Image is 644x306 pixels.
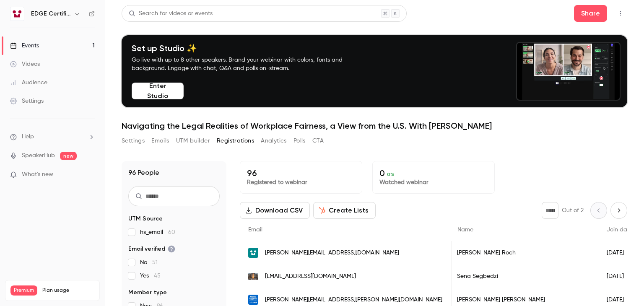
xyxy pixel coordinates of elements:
[154,273,161,279] span: 45
[217,134,254,148] button: Registrations
[247,178,355,187] p: Registered to webinar
[610,202,627,219] button: Next page
[10,97,44,105] div: Settings
[312,134,324,148] button: CTA
[128,168,159,178] h1: 96 People
[128,245,175,253] span: Email verified
[293,134,306,148] button: Polls
[457,227,473,233] span: Name
[449,241,598,265] div: [PERSON_NAME] Roch
[22,132,34,141] span: Help
[248,227,262,233] span: Email
[379,178,488,187] p: Watched webinar
[598,241,641,265] div: [DATE]
[60,152,77,160] span: new
[132,56,362,73] p: Go live with up to 8 other speakers. Brand your webinar with colors, fonts and background. Engage...
[313,202,376,219] button: Create Lists
[10,132,95,141] li: help-dropdown-opener
[10,78,47,87] div: Audience
[176,134,210,148] button: UTM builder
[387,171,395,177] span: 0 %
[248,248,258,258] img: edge-strategy.com
[129,9,213,18] div: Search for videos or events
[10,7,24,21] img: EDGE Certification
[598,265,641,288] div: [DATE]
[22,170,53,179] span: What's new
[128,215,163,223] span: UTM Source
[152,259,158,265] span: 51
[562,206,584,215] p: Out of 2
[42,287,94,294] span: Plan usage
[132,83,184,99] button: Enter Studio
[128,288,167,297] span: Member type
[140,258,158,267] span: No
[132,43,362,53] h4: Set up Studio ✨
[248,273,258,280] img: christiandior.com
[122,134,145,148] button: Settings
[151,134,169,148] button: Emails
[247,168,355,178] p: 96
[248,295,258,305] img: mtsu.edu
[31,10,70,18] h6: EDGE Certification
[574,5,607,22] button: Share
[449,265,598,288] div: Sena Segbedzi
[168,229,175,235] span: 60
[10,41,39,50] div: Events
[122,121,627,131] h1: Navigating the Legal Realities of Workplace Fairness, a View from the U.S. With [PERSON_NAME]
[10,285,37,296] span: Premium
[261,134,287,148] button: Analytics
[240,202,310,219] button: Download CSV
[140,228,175,236] span: hs_email
[140,272,161,280] span: Yes
[265,249,399,257] span: [PERSON_NAME][EMAIL_ADDRESS][DOMAIN_NAME]
[10,60,40,68] div: Videos
[607,227,633,233] span: Join date
[379,168,488,178] p: 0
[22,151,55,160] a: SpeakerHub
[265,296,442,304] span: [PERSON_NAME][EMAIL_ADDRESS][PERSON_NAME][DOMAIN_NAME]
[265,272,356,281] span: [EMAIL_ADDRESS][DOMAIN_NAME]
